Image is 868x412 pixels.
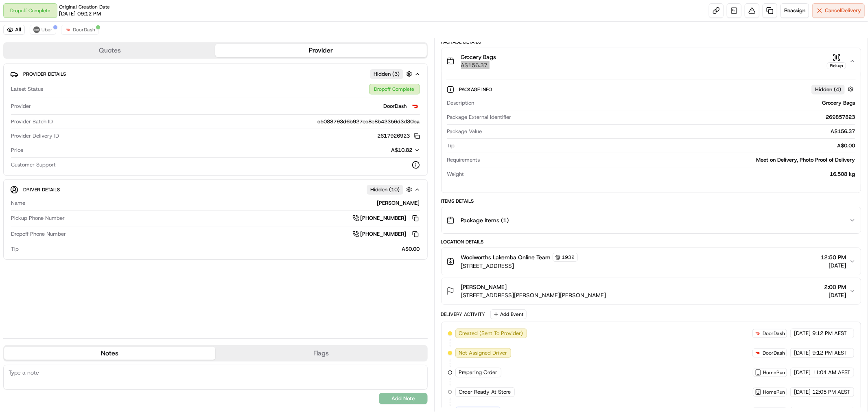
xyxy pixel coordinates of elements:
[820,253,846,261] span: 12:50 PM
[781,3,809,18] button: Reassign
[447,114,512,121] span: Package External Identifier
[812,330,847,337] span: 9:12 PM AEST
[8,78,23,92] img: 1736555255976-a54dd68f-1ca7-489b-9aae-adbdc363a1c4
[367,184,414,195] button: Hidden (10)
[815,86,841,93] span: Hidden ( 4 )
[28,86,103,92] div: We're available if you need us!
[3,25,25,35] button: All
[361,230,407,238] span: [PHONE_NUMBER]
[23,186,60,193] span: Driver Details
[318,118,420,125] span: c5088793d6b927ec8e8b42356d3d30ba
[374,70,400,78] span: Hidden ( 3 )
[784,7,805,14] span: Reassign
[794,349,811,357] span: [DATE]
[378,132,420,140] button: 2617926923
[10,183,421,196] button: Driver DetailsHidden (10)
[820,261,846,270] span: [DATE]
[4,347,215,360] button: Notes
[447,156,480,164] span: Requirements
[73,26,95,33] span: DoorDash
[384,103,407,110] span: DoorDash
[11,230,66,238] span: Dropoff Phone Number
[447,142,455,149] span: Tip
[442,248,861,275] button: Woolworths Lakemba Online Team1932[STREET_ADDRESS]12:50 PM[DATE]
[370,69,414,79] button: Hidden (3)
[28,199,420,207] div: [PERSON_NAME]
[215,44,426,57] button: Provider
[812,388,850,396] span: 12:05 PM AEST
[11,245,19,253] span: Tip
[483,156,855,164] div: Meet on Delivery, Photo Proof of Delivery
[478,99,855,107] div: Grocery Bags
[59,4,110,10] span: Original Creation Date
[461,53,496,61] span: Grocery Bags
[459,369,498,376] span: Preparing Order
[8,8,24,24] img: Nash
[754,330,761,337] img: doordash_logo_v2.png
[461,253,551,261] span: Woolworths Lakemba Online Team
[215,347,426,360] button: Flags
[485,128,855,135] div: A$156.37
[459,330,523,337] span: Created (Sent To Provider)
[461,283,507,291] span: [PERSON_NAME]
[8,119,15,125] div: 📗
[461,61,496,69] span: A$156.37
[361,215,407,222] span: [PHONE_NUMBER]
[459,86,494,93] span: Package Info
[4,44,215,57] button: Quotes
[754,350,761,356] img: doordash_logo_v2.png
[459,388,511,396] span: Order Ready At Store
[11,199,25,207] span: Name
[69,119,75,125] div: 💻
[812,369,851,376] span: 11:04 AM AEST
[410,101,420,111] img: doordash_logo_v2.png
[352,230,420,239] button: [PHONE_NUMBER]
[21,53,146,61] input: Got a question? Start typing here...
[562,254,575,261] span: 1932
[490,309,527,319] button: Add Event
[11,161,56,169] span: Customer Support
[827,53,846,69] button: Pickup
[441,239,861,245] div: Location Details
[811,84,856,94] button: Hidden (4)
[458,142,855,149] div: A$0.00
[11,103,31,110] span: Provider
[794,388,811,396] span: [DATE]
[827,62,846,69] div: Pickup
[794,330,811,337] span: [DATE]
[468,171,855,178] div: 16.508 kg
[348,147,420,154] button: A$10.82
[461,262,578,270] span: [STREET_ADDRESS]
[447,128,482,135] span: Package Value
[65,26,71,33] img: doordash_logo_v2.png
[447,171,464,178] span: Weight
[812,3,865,18] button: CancelDelivery
[441,198,861,204] div: Items Details
[763,369,785,376] span: HomeRun
[824,291,846,299] span: [DATE]
[370,186,400,193] span: Hidden ( 10 )
[459,349,507,357] span: Not Assigned Driver
[57,138,98,144] a: Powered byPylon
[812,349,847,357] span: 9:12 PM AEST
[763,330,785,337] span: DoorDash
[138,80,148,90] button: Start new chat
[42,26,52,33] span: Uber
[5,115,66,129] a: 📗Knowledge Base
[11,85,43,93] span: Latest Status
[763,389,785,395] span: HomeRun
[391,147,413,153] span: A$10.82
[81,138,98,144] span: Pylon
[23,71,66,77] span: Provider Details
[11,215,65,222] span: Pickup Phone Number
[352,214,420,223] button: [PHONE_NUMBER]
[30,25,56,35] button: Uber
[11,147,23,154] span: Price
[11,118,53,125] span: Provider Batch ID
[794,369,811,376] span: [DATE]
[441,311,485,318] div: Delivery Activity
[447,99,474,107] span: Description
[442,48,861,74] button: Grocery BagsA$156.37Pickup
[442,278,861,304] button: [PERSON_NAME][STREET_ADDRESS][PERSON_NAME][PERSON_NAME]2:00 PM[DATE]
